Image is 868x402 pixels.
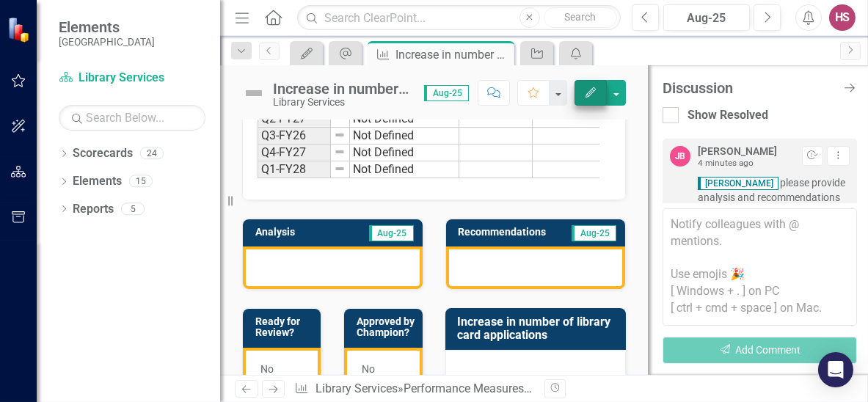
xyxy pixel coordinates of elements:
div: JB [670,146,690,167]
a: Reports [73,201,114,218]
img: 8DAGhfEEPCf229AAAAAElFTkSuQmCC [334,146,346,158]
a: Library Services [316,381,398,395]
td: Not Defined [350,145,459,161]
button: HS [829,4,856,31]
div: 15 [129,175,153,188]
div: Library Services [273,97,409,108]
a: Scorecards [73,145,133,162]
small: [GEOGRAPHIC_DATA] [59,36,155,48]
div: » » [294,381,533,398]
span: Aug-25 [424,85,469,101]
span: Search [564,11,596,23]
div: [PERSON_NAME] [698,146,777,157]
span: Aug-25 [369,225,414,241]
div: Discussion [663,80,835,96]
td: Q4-FY27 [258,145,331,161]
span: No [362,363,375,375]
div: Show Resolved [688,107,768,124]
td: Q1-FY28 [258,161,331,178]
a: Elements [73,173,122,190]
h3: Increase in number of library card applications [458,315,619,341]
h3: Approved by Champion? [357,316,415,339]
h3: Ready for Review? [255,316,313,339]
h3: Analysis [255,227,329,238]
span: please provide analysis and recommendations for this perfomance measure. [698,175,850,219]
a: Library Services [59,70,205,87]
button: Add Comment [663,337,857,364]
h3: Recommendations [459,227,564,238]
div: 5 [121,202,145,215]
small: 4 minutes ago [698,158,754,168]
img: Not Defined [242,81,266,105]
span: No [260,363,274,375]
div: Open Intercom Messenger [818,352,853,387]
td: Not Defined [350,128,459,145]
td: Not Defined [350,161,459,178]
div: 24 [140,147,164,160]
td: Q3-FY26 [258,128,331,145]
input: Search ClearPoint... [297,5,621,31]
div: Increase in number of library card applications [395,45,511,64]
img: ClearPoint Strategy [7,16,34,43]
div: Increase in number of library card applications [273,81,409,97]
button: Aug-25 [663,4,750,31]
a: Performance Measures [404,381,532,395]
button: Search [544,7,617,28]
input: Search Below... [59,105,205,131]
span: Elements [59,18,155,36]
img: 8DAGhfEEPCf229AAAAAElFTkSuQmCC [334,163,346,175]
div: Aug-25 [668,10,745,27]
img: 8DAGhfEEPCf229AAAAAElFTkSuQmCC [334,129,346,141]
span: Aug-25 [572,225,616,241]
span: [PERSON_NAME] [698,177,778,190]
